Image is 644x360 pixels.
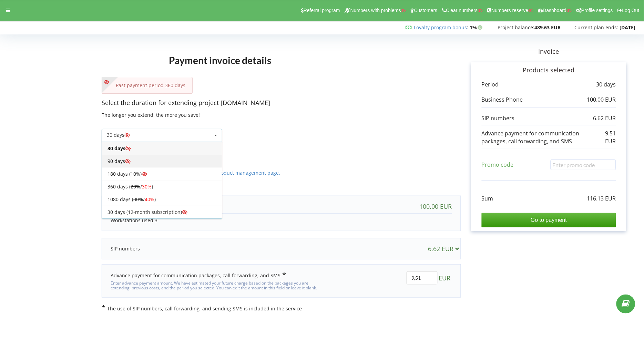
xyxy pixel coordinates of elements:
[543,8,567,13] span: Dashboard
[107,133,134,137] div: 30 days
[498,24,535,31] span: Project balance:
[581,8,613,13] span: Profile settings
[102,305,461,312] p: The use of SIP numbers, call forwarding, and sending SMS is included in the service
[535,24,561,31] strong: 489.63 EUR
[207,169,280,176] a: the product management page.
[102,99,461,107] p: Select the duration for extending project [DOMAIN_NAME]
[482,81,499,89] p: Period
[587,195,616,203] p: 116.13 EUR
[482,96,523,104] p: Business Phone
[414,24,467,31] a: Loyalty program bonus
[102,112,200,118] span: The longer you extend, the more you save!
[111,245,140,252] p: SIP numbers
[111,217,452,224] p: Workstations used:
[102,206,222,218] div: 30 days (12-month subscription)
[551,160,616,170] input: Enter promo code
[109,82,185,89] p: Past payment period 360 days
[491,8,528,13] span: Numbers reserve
[420,203,452,210] div: 100.00 EUR
[482,213,616,227] input: Go to payment
[102,44,339,77] h1: Payment invoice details
[102,167,222,180] div: 180 days (10%)
[439,271,451,285] span: EUR
[587,96,616,104] p: 100.00 EUR
[446,8,478,13] span: Clear numbers
[602,130,616,145] p: 9.51 EUR
[482,161,514,169] p: Promo code
[414,24,469,31] span: :
[102,155,222,167] div: 90 days
[461,47,637,56] p: Invoice
[111,271,286,279] div: Advance payment for communication packages, call forwarding, and SMS
[470,24,484,31] strong: 1%
[155,217,157,224] span: 3
[428,245,462,252] div: 6.62 EUR
[596,81,616,89] p: 30 days
[414,8,438,13] span: Customers
[102,193,222,206] div: 1080 days ( / )
[102,149,461,158] p: Activated products
[482,130,602,145] p: Advance payment for communication packages, call forwarding, and SMS
[133,196,143,203] s: 30%
[622,8,640,13] span: Log Out
[482,114,515,122] p: SIP numbers
[102,180,222,193] div: 360 days ( / )
[102,142,222,155] div: 30 days
[620,24,636,31] strong: [DATE]
[111,279,320,291] div: Enter advance payment amount. We have estimated your future charge based on the packages you are ...
[142,183,152,190] span: 30%
[304,8,340,13] span: Referral program
[593,114,616,122] p: 6.62 EUR
[482,195,493,203] p: Sum
[350,8,401,13] span: Numbers with problems
[145,196,154,203] span: 40%
[575,24,619,31] span: Current plan ends:
[131,183,140,190] s: 20%
[482,66,616,75] p: Products selected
